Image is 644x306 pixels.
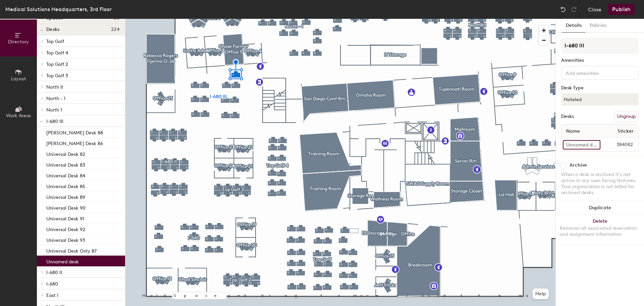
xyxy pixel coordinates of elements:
[46,270,62,275] span: I-680 II
[561,172,639,196] div: When a desk is archived it's not active in any user-facing features. Your organization is not bil...
[46,246,97,254] p: Universal Desk Only 87
[600,141,637,148] span: 384082
[561,93,639,105] button: Hoteled
[588,4,601,15] button: Close
[46,235,85,243] p: Universal Desk 93
[46,61,68,67] span: Top Golf 2
[563,140,600,149] input: Unnamed desk
[614,125,637,137] span: Sticker
[46,160,85,168] p: Universal Desk 83
[46,192,85,200] p: Universal Desk 89
[46,128,103,136] p: [PERSON_NAME] Desk 88
[46,27,59,32] span: Desks
[11,76,26,82] span: Layout
[46,73,68,79] span: Top Golf 3
[46,149,85,157] p: Universal Desk 82
[46,50,68,56] span: Top Golf 4
[46,96,65,101] span: North - 1
[46,257,79,265] p: Unnamed desk
[561,58,639,63] div: Amenities
[46,293,58,298] span: East I
[560,6,567,13] img: Undo
[46,107,62,113] span: North 1
[562,19,586,33] button: Details
[561,114,574,119] div: Desks
[556,215,644,244] button: DeleteRemoves all associated reservation and assignment information
[556,201,644,215] button: Duplicate
[46,139,103,146] p: [PERSON_NAME] Desk 86
[46,214,84,222] p: Universal Desk 91
[6,113,31,119] span: Work Areas
[571,6,577,13] img: Redo
[565,69,625,77] input: Add amenities
[586,19,610,33] button: Policies
[46,84,63,90] span: North II
[561,85,639,91] div: Desk Type
[46,182,85,189] p: Universal Desk 85
[46,171,85,179] p: Universal Desk 84
[614,111,639,122] button: Ungroup
[46,225,85,232] p: Universal Desk 92
[46,39,64,44] span: Top Golf
[111,27,120,32] span: 224
[533,289,549,299] button: Help
[608,4,635,15] button: Publish
[560,225,640,237] div: Removes all associated reservation and assignment information
[5,5,112,13] div: Medical Solutions Headquarters, 3rd Floor
[46,203,86,211] p: Universal Desk 90
[46,119,63,124] span: I-680 III
[570,163,587,168] div: Archive
[46,281,58,287] span: I-680
[563,125,583,137] span: Name
[8,39,29,45] span: Directory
